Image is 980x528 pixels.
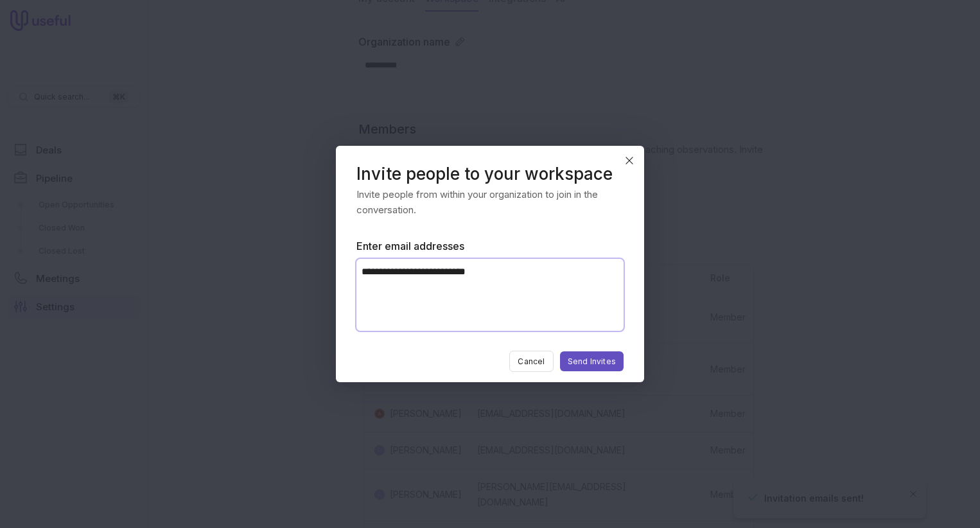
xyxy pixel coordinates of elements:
[356,238,464,254] label: Enter email addresses
[560,351,624,371] button: Send Invites
[356,166,624,182] header: Invite people to your workspace
[509,351,553,372] button: Cancel
[356,187,624,218] p: Invite people from within your organization to join in the conversation.
[620,151,639,170] button: Close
